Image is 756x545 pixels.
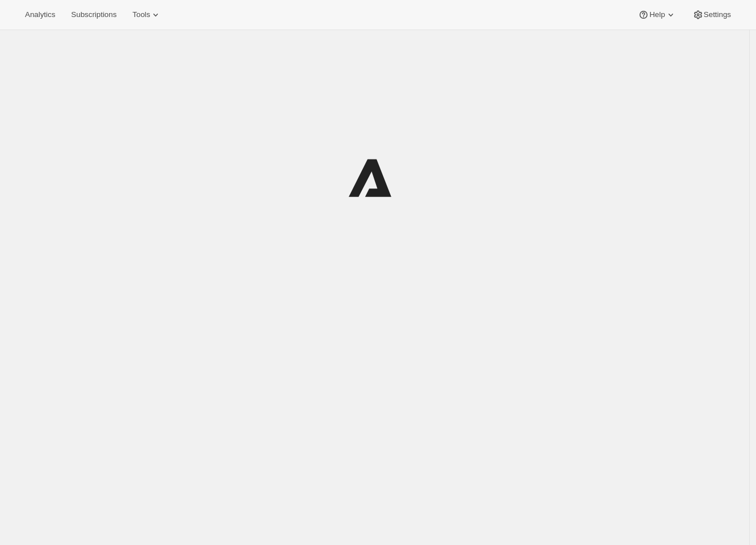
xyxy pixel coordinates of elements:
[631,7,683,23] button: Help
[25,10,55,19] span: Analytics
[686,7,738,23] button: Settings
[132,10,150,19] span: Tools
[649,10,665,19] span: Help
[18,7,62,23] button: Analytics
[704,10,731,19] span: Settings
[71,10,116,19] span: Subscriptions
[64,7,123,23] button: Subscriptions
[126,7,168,23] button: Tools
